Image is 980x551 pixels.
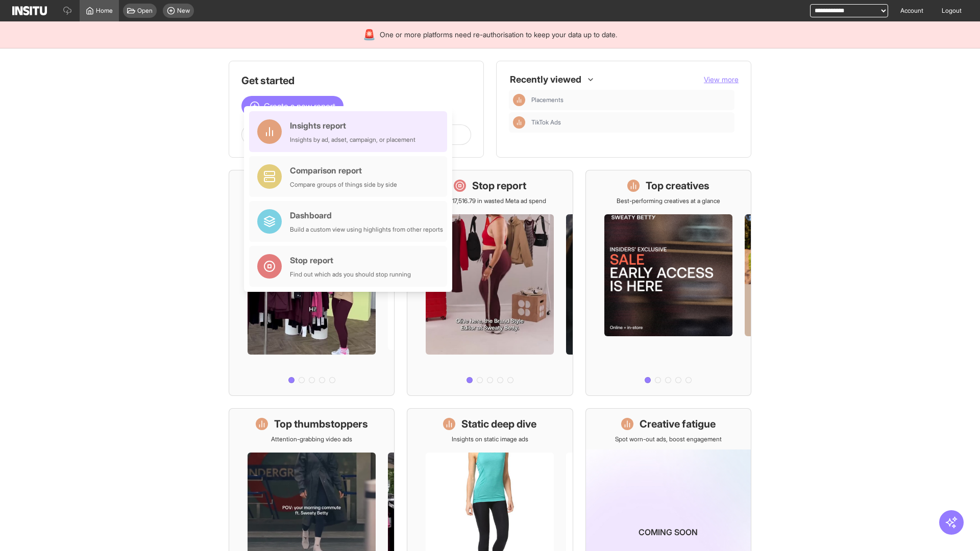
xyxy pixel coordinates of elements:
h1: Get started [241,73,471,88]
p: Best-performing creatives at a glance [617,197,720,205]
div: Compare groups of things side by side [290,181,397,189]
p: Insights on static image ads [452,435,528,443]
span: View more [704,75,739,84]
h1: Stop report [472,179,526,193]
img: Logo [12,6,47,15]
span: One or more platforms need re-authorisation to keep your data up to date. [380,30,617,40]
a: What's live nowSee all active ads instantly [229,170,395,396]
span: Home [96,7,113,15]
h1: Static deep dive [461,417,536,431]
h1: Top thumbstoppers [274,417,368,431]
div: Insights by ad, adset, campaign, or placement [290,136,415,144]
span: Placements [531,96,730,104]
a: Stop reportSave £17,516.79 in wasted Meta ad spend [407,170,573,396]
div: Comparison report [290,164,397,177]
div: Insights report [290,119,415,132]
p: Attention-grabbing video ads [271,435,352,443]
p: Save £17,516.79 in wasted Meta ad spend [434,197,546,205]
a: Top creativesBest-performing creatives at a glance [585,170,751,396]
div: Insights [513,94,525,106]
span: TikTok Ads [531,118,730,127]
span: Placements [531,96,563,104]
button: View more [704,74,739,85]
span: New [177,7,190,15]
div: Build a custom view using highlights from other reports [290,226,443,234]
span: Open [137,7,153,15]
div: 🚨 [363,28,376,42]
button: Create a new report [241,96,344,116]
h1: Top creatives [646,179,709,193]
div: Dashboard [290,209,443,221]
span: Create a new report [264,100,335,112]
span: TikTok Ads [531,118,561,127]
div: Insights [513,116,525,129]
div: Stop report [290,254,411,266]
div: Find out which ads you should stop running [290,270,411,279]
